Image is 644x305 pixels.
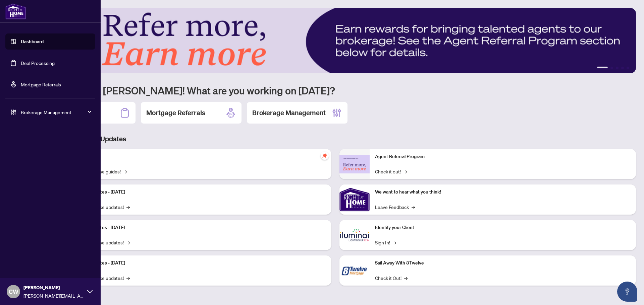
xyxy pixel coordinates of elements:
a: Leave Feedback→ [375,203,415,211]
span: → [393,239,396,246]
a: Mortgage Referrals [21,81,61,87]
p: Platform Updates - [DATE] [70,259,326,267]
span: Brokerage Management [21,108,91,116]
span: [PERSON_NAME] [23,284,84,291]
img: Sail Away With 8Twelve [339,255,370,286]
button: 4 [621,67,624,69]
span: [PERSON_NAME][EMAIL_ADDRESS][DOMAIN_NAME] [23,292,84,299]
span: → [412,203,415,211]
img: Agent Referral Program [339,155,370,173]
span: CW [9,287,18,296]
h2: Mortgage Referrals [146,108,205,118]
h2: Brokerage Management [252,108,326,118]
span: → [126,274,130,282]
button: 2 [610,67,613,69]
button: 5 [627,67,629,69]
a: Sign In!→ [375,239,396,246]
p: Platform Updates - [DATE] [70,224,326,231]
h3: Brokerage & Industry Updates [35,134,636,144]
span: → [126,239,130,246]
p: Platform Updates - [DATE] [70,188,326,196]
a: Check it Out!→ [375,274,408,282]
a: Dashboard [21,39,44,45]
span: → [126,203,130,211]
img: We want to hear what you think! [339,184,370,215]
p: Self-Help [70,153,326,160]
p: Sail Away With 8Twelve [375,259,631,267]
a: Check it out!→ [375,168,407,175]
span: → [404,168,407,175]
button: 3 [616,67,619,69]
p: We want to hear what you think! [375,188,631,196]
button: Open asap [617,282,637,302]
span: → [123,168,127,175]
h1: Welcome back [PERSON_NAME]! What are you working on [DATE]? [35,84,636,97]
img: Identify your Client [339,220,370,250]
span: → [404,274,408,282]
button: 1 [597,67,608,69]
span: pushpin [321,152,329,160]
a: Deal Processing [21,60,55,66]
p: Identify your Client [375,224,631,231]
img: Slide 0 [35,8,636,73]
img: logo [5,3,26,19]
p: Agent Referral Program [375,153,631,160]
